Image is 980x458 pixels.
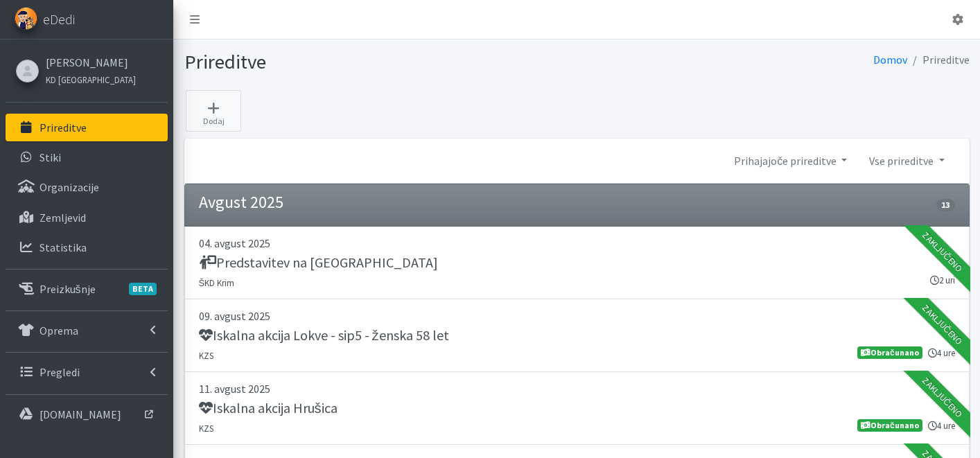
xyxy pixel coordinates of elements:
a: 04. avgust 2025 Predstavitev na [GEOGRAPHIC_DATA] ŠKD Krim 2 uri Zaključeno [184,227,970,299]
h5: Predstavitev na [GEOGRAPHIC_DATA] [199,254,438,271]
a: Oprema [6,317,168,344]
span: 13 [936,199,954,211]
small: ŠKD Krim [199,277,235,288]
a: Pregledi [6,358,168,386]
span: eDedi [43,9,75,30]
p: Stiki [40,150,61,164]
p: Statistika [40,240,87,254]
a: Domov [873,53,907,67]
li: Prireditve [907,50,970,70]
a: Prihajajoče prireditve [723,147,858,175]
h5: Iskalna akcija Hrušica [199,400,338,416]
p: Preizkušnje [40,282,96,296]
a: Vse prireditve [858,147,955,175]
p: Prireditve [40,121,87,134]
small: KD [GEOGRAPHIC_DATA] [46,74,136,85]
h1: Prireditve [184,50,572,74]
small: KZS [199,423,213,434]
a: Stiki [6,143,168,171]
a: Prireditve [6,114,168,141]
h4: Avgust 2025 [199,193,283,213]
span: Obračunano [857,419,922,432]
a: KD [GEOGRAPHIC_DATA] [46,71,136,87]
p: 11. avgust 2025 [199,380,955,397]
a: Zemljevid [6,204,168,231]
p: Oprema [40,324,78,337]
a: [DOMAIN_NAME] [6,400,168,428]
a: Statistika [6,234,168,261]
a: PreizkušnjeBETA [6,275,168,303]
small: KZS [199,350,213,361]
p: Pregledi [40,365,80,379]
span: BETA [129,283,157,295]
a: 11. avgust 2025 Iskalna akcija Hrušica KZS 4 ure Obračunano Zaključeno [184,372,970,445]
a: Dodaj [186,90,241,132]
a: Organizacije [6,173,168,201]
a: [PERSON_NAME] [46,54,136,71]
p: [DOMAIN_NAME] [40,407,121,421]
p: 09. avgust 2025 [199,308,955,324]
img: eDedi [15,7,37,30]
p: 04. avgust 2025 [199,235,955,252]
p: Organizacije [40,180,99,194]
a: 09. avgust 2025 Iskalna akcija Lokve - sip5 - ženska 58 let KZS 4 ure Obračunano Zaključeno [184,299,970,372]
span: Obračunano [857,346,922,359]
p: Zemljevid [40,211,86,224]
h5: Iskalna akcija Lokve - sip5 - ženska 58 let [199,327,449,344]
